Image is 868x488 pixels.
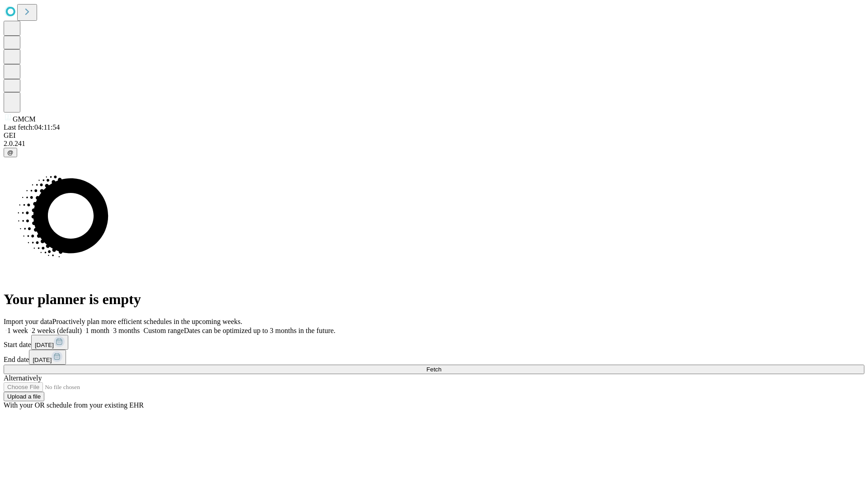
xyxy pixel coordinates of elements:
[85,327,109,334] span: 1 month
[4,374,42,382] span: Alternatively
[31,335,68,350] button: [DATE]
[4,335,864,350] div: Start date
[4,365,864,374] button: Fetch
[184,327,335,334] span: Dates can be optimized up to 3 months in the future.
[33,357,52,363] span: [DATE]
[13,115,36,123] span: GMCM
[4,350,864,365] div: End date
[4,401,144,409] span: With your OR schedule from your existing EHR
[32,327,82,334] span: 2 weeks (default)
[7,327,28,334] span: 1 week
[113,327,140,334] span: 3 months
[4,140,864,148] div: 2.0.241
[52,318,242,325] span: Proactively plan more efficient schedules in the upcoming weeks.
[4,148,17,157] button: @
[35,342,54,348] span: [DATE]
[7,149,14,156] span: @
[29,350,66,365] button: [DATE]
[4,291,864,308] h1: Your planner is empty
[4,318,52,325] span: Import your data
[426,366,441,373] span: Fetch
[4,131,864,140] div: GEI
[4,123,60,131] span: Last fetch: 04:11:54
[143,327,184,334] span: Custom range
[4,392,44,401] button: Upload a file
